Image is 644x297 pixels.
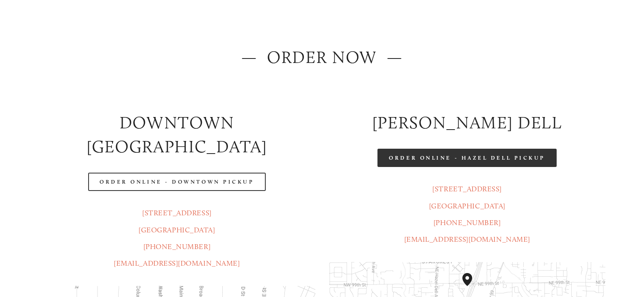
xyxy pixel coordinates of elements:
a: [EMAIL_ADDRESS][DOMAIN_NAME] [114,259,240,268]
h2: Downtown [GEOGRAPHIC_DATA] [39,111,315,159]
h2: [PERSON_NAME] DELL [329,111,605,135]
a: [STREET_ADDRESS] [142,208,212,217]
a: Order Online - Downtown pickup [88,173,266,191]
a: [PHONE_NUMBER] [434,218,501,227]
a: [GEOGRAPHIC_DATA] [139,225,215,234]
a: [EMAIL_ADDRESS][DOMAIN_NAME] [404,235,530,244]
a: Order Online - Hazel Dell Pickup [377,149,557,167]
a: [PHONE_NUMBER] [143,242,211,251]
a: [GEOGRAPHIC_DATA] [429,202,505,210]
a: [STREET_ADDRESS] [432,184,502,193]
